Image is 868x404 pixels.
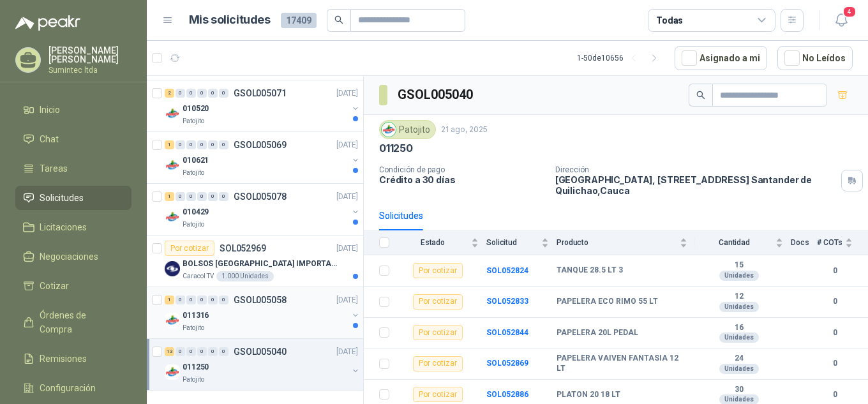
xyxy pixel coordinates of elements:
p: GSOL005040 [234,347,287,356]
div: 0 [176,140,185,149]
div: Unidades [719,364,759,374]
a: Licitaciones [15,215,131,239]
span: Solicitudes [40,191,84,205]
b: 15 [695,260,783,271]
p: Sumintec ltda [49,66,131,74]
a: Configuración [15,376,131,400]
p: [DATE] [336,191,358,203]
p: [DATE] [336,87,358,100]
a: Cotizar [15,274,131,298]
div: Por cotizar [413,356,463,371]
div: 0 [186,192,196,201]
div: 0 [176,89,185,98]
div: 0 [176,296,185,304]
img: Logo peakr [15,15,80,31]
p: [DATE] [336,294,358,306]
p: 010429 [183,206,209,218]
div: 1 [165,192,174,201]
p: 011250 [379,142,413,155]
div: Por cotizar [413,387,463,402]
p: 010621 [183,154,209,167]
img: Company Logo [165,364,180,380]
div: 0 [197,192,207,201]
div: 0 [208,140,218,149]
div: 1 - 50 de 10656 [577,48,664,68]
b: 30 [695,385,783,395]
span: Inicio [40,103,60,117]
th: Solicitud [486,230,557,255]
span: Cotizar [40,279,69,293]
b: 0 [817,327,853,339]
p: GSOL005069 [234,140,287,149]
div: Por cotizar [165,241,214,256]
div: 0 [197,296,207,304]
span: Chat [40,132,59,146]
a: Tareas [15,156,131,181]
b: 24 [695,354,783,364]
div: 0 [186,89,196,98]
p: Condición de pago [379,165,545,174]
span: Licitaciones [40,220,87,234]
span: Remisiones [40,352,87,366]
span: Producto [557,238,677,247]
p: SOL052969 [220,244,266,253]
div: 0 [197,347,207,356]
p: GSOL005071 [234,89,287,98]
div: 0 [219,140,228,149]
th: Cantidad [695,230,791,255]
p: 011316 [183,310,209,322]
a: Negociaciones [15,244,131,269]
span: # COTs [817,238,842,247]
img: Company Logo [382,123,396,137]
p: Patojito [183,220,204,230]
a: Solicitudes [15,186,131,210]
b: 0 [817,265,853,277]
div: 2 [165,89,174,98]
p: BOLSOS [GEOGRAPHIC_DATA] IMPORTADO [GEOGRAPHIC_DATA]-397-1 [183,258,341,270]
div: Solicitudes [379,209,423,223]
b: SOL052844 [486,328,528,337]
button: 4 [830,9,853,32]
div: Patojito [379,120,436,139]
img: Company Logo [165,261,180,276]
p: [PERSON_NAME] [PERSON_NAME] [49,46,131,64]
b: SOL052869 [486,359,528,368]
p: Patojito [183,375,204,385]
th: Estado [397,230,486,255]
b: 16 [695,323,783,333]
div: 0 [186,140,196,149]
a: 1 0 0 0 0 0 GSOL005069[DATE] Company Logo010621Patojito [165,137,361,178]
div: Unidades [719,271,759,281]
th: # COTs [817,230,868,255]
p: 010520 [183,103,209,115]
div: 0 [186,296,196,304]
div: 0 [186,347,196,356]
button: Asignado a mi [675,46,767,70]
a: Órdenes de Compra [15,303,131,341]
div: Todas [656,13,683,27]
span: Negociaciones [40,250,98,264]
span: search [696,91,705,100]
div: 0 [219,347,228,356]
b: 12 [695,292,783,302]
img: Company Logo [165,209,180,225]
th: Producto [557,230,695,255]
a: SOL052824 [486,266,528,275]
span: 17409 [281,13,317,28]
a: SOL052886 [486,390,528,399]
a: 1 0 0 0 0 0 GSOL005078[DATE] Company Logo010429Patojito [165,189,361,230]
b: PAPELERA ECO RIMO 55 LT [557,297,658,307]
div: 0 [176,347,185,356]
div: 0 [197,140,207,149]
a: Remisiones [15,347,131,371]
div: 0 [208,89,218,98]
div: 0 [208,192,218,201]
div: 1 [165,296,174,304]
a: Chat [15,127,131,151]
th: Docs [791,230,817,255]
img: Company Logo [165,313,180,328]
b: PAPELERA VAIVEN FANTASIA 12 LT [557,354,687,373]
p: [DATE] [336,243,358,255]
a: 2 0 0 0 0 0 GSOL005071[DATE] Company Logo010520Patojito [165,86,361,126]
p: 21 ago, 2025 [441,124,488,136]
